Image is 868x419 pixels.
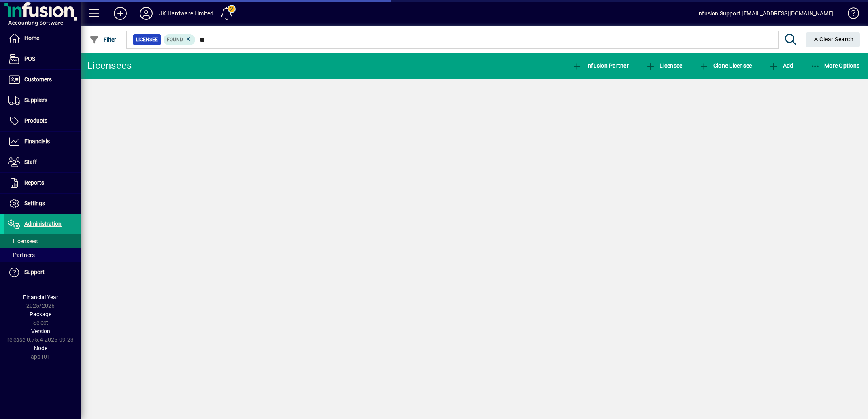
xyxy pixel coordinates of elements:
span: Version [31,328,50,334]
span: Reports [24,179,44,186]
div: Licensees [87,59,132,72]
button: Clear [806,32,860,47]
button: Add [767,58,795,73]
span: Infusion Partner [572,62,629,69]
span: Products [24,117,47,124]
a: Settings [4,194,81,214]
span: Clone Licensee [699,62,752,69]
span: Financial Year [23,294,58,300]
span: Settings [24,200,45,206]
div: JK Hardware Limited [159,7,213,20]
span: Administration [24,221,62,227]
a: Support [4,262,81,283]
span: Package [30,311,51,317]
span: More Options [811,62,860,69]
span: Licensee [646,62,683,69]
span: Clear Search [813,36,854,43]
span: POS [24,55,35,62]
span: Support [24,269,45,275]
button: Profile [133,6,159,21]
span: Licensees [8,238,38,245]
a: Knowledge Base [842,2,858,28]
span: Home [24,35,39,41]
div: Infusion Support [EMAIL_ADDRESS][DOMAIN_NAME] [697,7,834,20]
span: Licensee [136,36,158,44]
span: Partners [8,252,35,258]
a: Home [4,28,81,49]
button: Clone Licensee [697,58,754,73]
span: Add [769,62,793,69]
span: Suppliers [24,97,47,103]
button: More Options [808,58,862,73]
a: Reports [4,173,81,193]
span: Staff [24,159,37,165]
button: Licensee [644,58,685,73]
button: Infusion Partner [570,58,631,73]
a: Partners [4,248,81,262]
a: Financials [4,132,81,152]
a: Staff [4,152,81,172]
span: Financials [24,138,50,145]
button: Add [107,6,133,21]
span: Filter [89,36,117,43]
button: Filter [87,32,119,47]
mat-chip: Found Status: Found [164,34,196,45]
span: Found [167,37,183,43]
a: Suppliers [4,90,81,111]
a: Licensees [4,234,81,248]
a: Products [4,111,81,131]
span: Customers [24,76,52,83]
a: POS [4,49,81,69]
a: Customers [4,70,81,90]
span: Node [34,345,47,351]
